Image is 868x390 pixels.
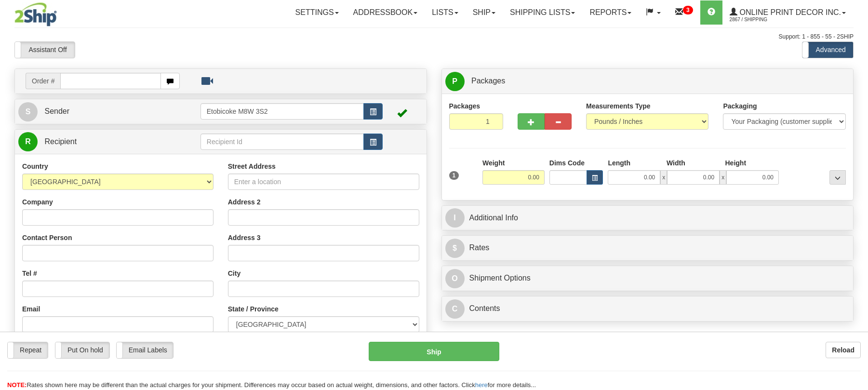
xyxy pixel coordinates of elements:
[445,71,850,91] a: P Packages
[608,158,630,168] label: Length
[288,0,346,25] a: Settings
[445,238,850,258] a: $Rates
[228,233,261,242] label: Address 3
[503,0,582,25] a: Shipping lists
[471,77,505,85] span: Packages
[846,146,867,244] iframe: chat widget
[832,346,855,354] b: Reload
[667,158,685,168] label: Width
[668,0,700,25] a: 3
[22,233,72,242] label: Contact Person
[445,269,465,288] span: O
[466,0,503,25] a: Ship
[117,342,173,358] label: Email Labels
[228,197,261,207] label: Address 2
[660,170,667,185] span: x
[55,342,109,358] label: Put On hold
[425,0,465,25] a: Lists
[723,101,757,111] label: Packaging
[22,269,37,278] label: Tel #
[228,269,240,278] label: City
[445,299,465,319] span: C
[228,161,276,171] label: Street Address
[829,170,846,185] div: ...
[8,342,48,358] label: Repeat
[586,101,651,111] label: Measurements Type
[737,8,841,16] span: Online Print Decor Inc.
[22,197,53,207] label: Company
[445,72,465,91] span: P
[445,208,465,228] span: I
[44,107,69,115] span: Sender
[445,269,850,288] a: OShipment Options
[475,381,488,389] a: here
[22,161,48,171] label: Country
[445,208,850,228] a: IAdditional Info
[200,103,364,120] input: Sender Id
[15,42,75,58] label: Assistant Off
[14,33,854,41] div: Support: 1 - 855 - 55 - 2SHIP
[730,15,802,25] span: 2867 / Shipping
[44,137,77,146] span: Recipient
[802,42,853,58] label: Advanced
[346,0,425,25] a: Addressbook
[826,342,861,358] button: Reload
[18,102,200,121] a: S Sender
[720,170,726,185] span: x
[26,73,60,89] span: Order #
[482,158,505,168] label: Weight
[22,304,40,314] label: Email
[369,342,499,361] button: Ship
[200,134,364,150] input: Recipient Id
[18,132,38,151] span: R
[722,0,853,25] a: Online Print Decor Inc. 2867 / Shipping
[725,158,747,168] label: Height
[14,2,57,27] img: logo2867.jpg
[582,0,639,25] a: Reports
[445,299,850,319] a: CContents
[228,174,419,190] input: Enter a location
[449,171,459,180] span: 1
[683,6,693,14] sup: 3
[18,102,38,121] span: S
[445,239,465,258] span: $
[7,381,27,389] span: NOTE:
[228,304,279,314] label: State / Province
[549,158,585,168] label: Dims Code
[449,101,481,111] label: Packages
[18,132,180,152] a: R Recipient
